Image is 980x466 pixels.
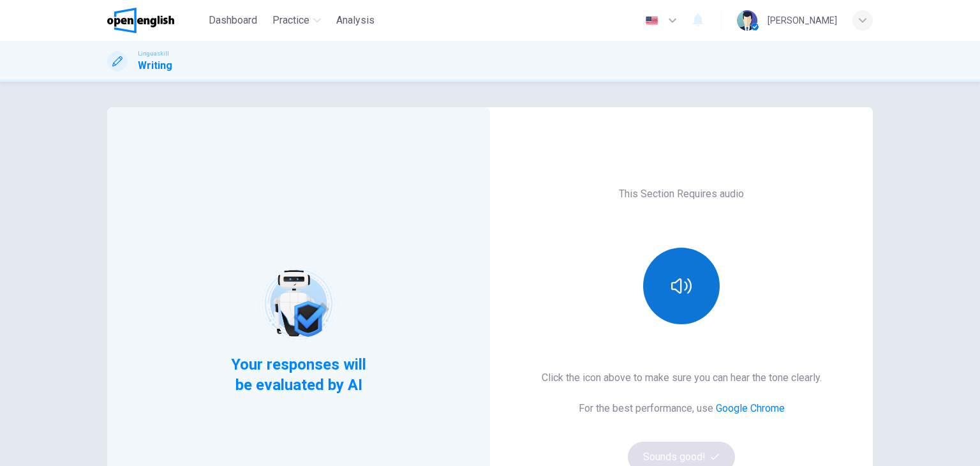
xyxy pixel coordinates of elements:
a: OpenEnglish logo [107,8,204,33]
img: en [644,16,660,26]
span: Analysis [336,13,375,28]
span: Practice [272,13,309,28]
h1: Writing [138,58,172,73]
button: Dashboard [204,9,262,32]
img: OpenEnglish logo [107,8,174,33]
h6: Click the icon above to make sure you can hear the tone clearly. [542,370,822,386]
h6: This Section Requires audio [619,186,744,202]
h6: For the best performance, use [579,401,785,416]
button: Analysis [331,9,380,32]
span: Your responses will be evaluated by AI [221,354,376,395]
img: robot icon [258,263,339,344]
img: Profile picture [737,10,757,31]
div: [PERSON_NAME] [768,13,837,28]
button: Practice [267,9,326,32]
a: Google Chrome [716,402,785,414]
span: Linguaskill [138,49,169,58]
span: Dashboard [209,13,257,28]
